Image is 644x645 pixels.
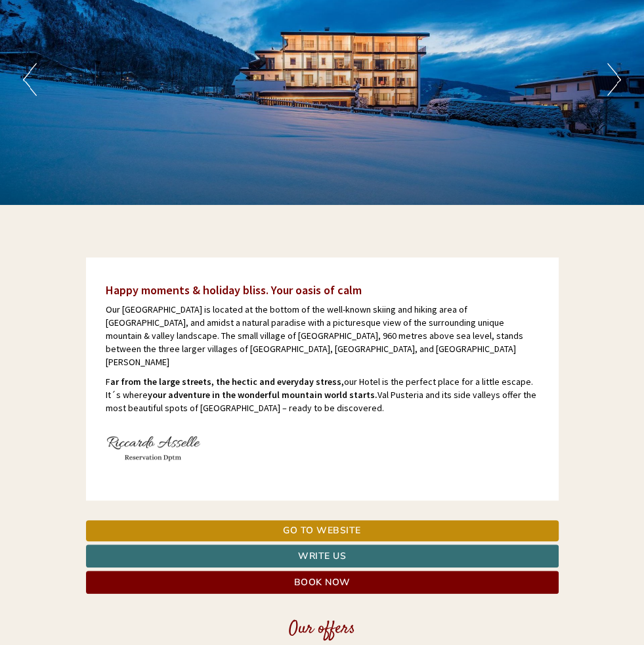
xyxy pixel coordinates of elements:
[106,422,202,474] img: user-152.jpg
[193,10,240,32] div: [DATE]
[148,389,377,401] strong: your adventure in the wonderful mountain world starts.
[607,63,621,96] button: Next
[86,617,559,641] div: Our offers
[282,35,423,76] div: Hello, how can we help you?
[367,346,433,369] button: Send
[106,303,539,369] p: Our [GEOGRAPHIC_DATA] is located at the bottom of the well-known skiing and hiking area of [GEOGR...
[106,282,362,298] span: Happy moments & holiday bliss. Your oasis of calm
[288,38,414,49] div: You
[106,376,539,415] p: F our Hotel is the perfect place for a little escape. It´s where Val Pusteria and its side valley...
[288,64,414,73] small: 21:53
[110,376,344,388] strong: ar from the large streets, the hectic and everyday stress,
[23,63,37,96] button: Previous
[86,571,559,594] a: Book now
[86,545,559,567] a: Write us
[86,520,559,541] a: Go to website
